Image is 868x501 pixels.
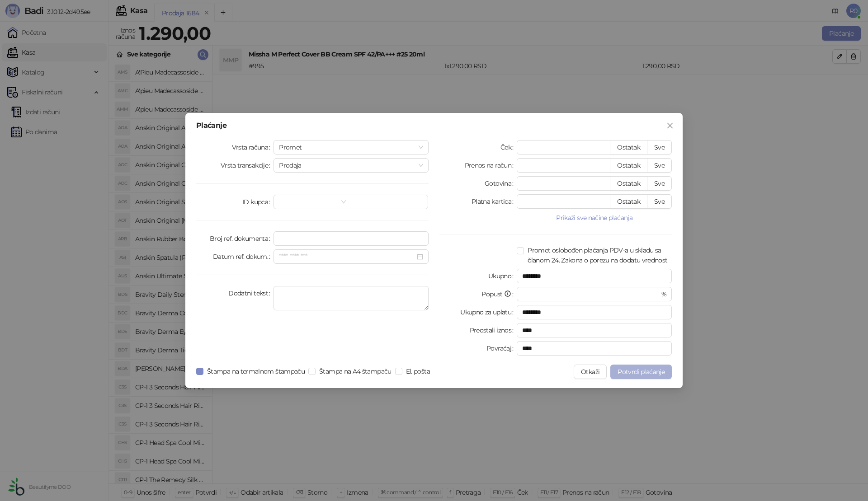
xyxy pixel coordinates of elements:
[647,176,672,191] button: Sve
[196,122,672,129] div: Plaćanje
[488,269,517,283] label: Ukupno
[524,245,672,265] span: Promet oslobođen plaćanja PDV-a u skladu sa članom 24. Zakona o porezu na dodatu vrednost
[402,366,434,376] span: El. pošta
[666,122,674,129] span: close
[242,195,274,209] label: ID kupca
[647,158,672,173] button: Sve
[460,305,517,319] label: Ukupno za uplatu
[610,194,647,209] button: Ostatak
[500,140,517,155] label: Ček
[203,366,308,376] span: Štampa na termalnom štampaču
[485,176,517,191] label: Gotovina
[470,323,517,337] label: Preostali iznos
[279,140,423,154] span: Promet
[232,140,274,155] label: Vrsta računa
[610,140,647,155] button: Ostatak
[663,122,677,129] span: Zatvori
[274,231,429,246] input: Broj ref. dokumenta
[210,231,274,246] label: Broj ref. dokumenta
[228,286,274,300] label: Dodatni tekst
[279,252,415,262] input: Datum ref. dokum.
[221,158,274,173] label: Vrsta transakcije
[472,194,517,209] label: Platna kartica
[647,140,672,155] button: Sve
[663,118,677,133] button: Close
[574,365,607,379] button: Otkaži
[618,368,665,376] span: Potvrdi plaćanje
[481,287,517,301] label: Popust
[517,212,672,223] button: Prikaži sve načine plaćanja
[610,176,647,191] button: Ostatak
[213,249,274,264] label: Datum ref. dokum.
[279,159,423,172] span: Prodaja
[316,366,395,376] span: Štampa na A4 štampaču
[647,194,672,209] button: Sve
[465,158,517,173] label: Prenos na račun
[610,158,647,173] button: Ostatak
[610,365,672,379] button: Potvrdi plaćanje
[486,341,517,356] label: Povraćaj
[274,286,429,310] textarea: Dodatni tekst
